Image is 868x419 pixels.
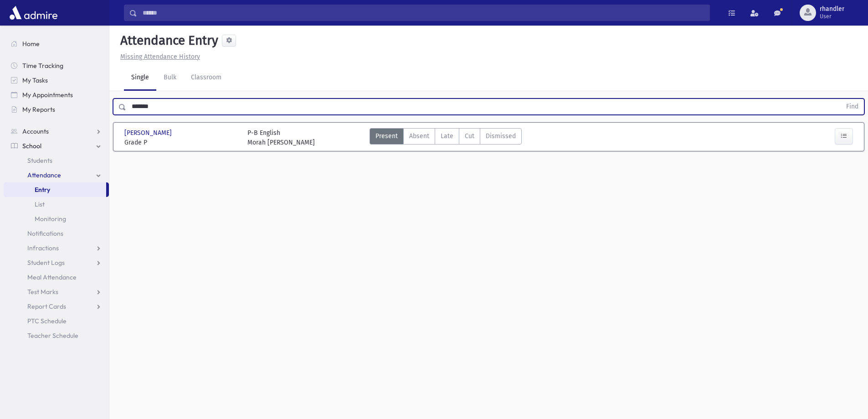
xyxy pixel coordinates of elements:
[4,124,109,139] a: Accounts
[4,212,109,226] a: Monitoring
[4,226,109,241] a: Notifications
[22,62,63,70] span: Time Tracking
[4,88,109,102] a: My Appointments
[4,299,109,314] a: Report Cards
[4,285,109,299] a: Test Marks
[124,128,174,138] span: [PERSON_NAME]
[375,131,398,141] span: Present
[27,229,63,238] span: Notifications
[370,128,522,147] div: AttTypes
[35,200,45,208] span: List
[27,331,78,340] span: Teacher Schedule
[4,168,109,182] a: Attendance
[4,182,106,197] a: Entry
[35,186,50,194] span: Entry
[820,5,844,13] span: rhandler
[124,138,238,147] span: Grade P
[22,142,41,150] span: School
[4,139,109,153] a: School
[441,131,453,141] span: Late
[4,314,109,328] a: PTC Schedule
[184,65,229,91] a: Classroom
[22,76,48,84] span: My Tasks
[4,73,109,88] a: My Tasks
[120,53,200,61] u: Missing Attendance History
[4,270,109,285] a: Meal Attendance
[27,156,52,165] span: Students
[124,65,156,91] a: Single
[4,36,109,51] a: Home
[27,288,58,296] span: Test Marks
[156,65,184,91] a: Bulk
[841,99,864,114] button: Find
[27,171,61,179] span: Attendance
[117,53,200,61] a: Missing Attendance History
[465,131,474,141] span: Cut
[22,91,73,99] span: My Appointments
[4,197,109,212] a: List
[820,13,844,20] span: User
[4,153,109,168] a: Students
[27,302,66,310] span: Report Cards
[22,127,49,135] span: Accounts
[4,102,109,117] a: My Reports
[27,244,59,252] span: Infractions
[22,40,40,48] span: Home
[247,128,315,147] div: P-B English Morah [PERSON_NAME]
[4,58,109,73] a: Time Tracking
[486,131,516,141] span: Dismissed
[409,131,429,141] span: Absent
[117,33,218,48] h5: Attendance Entry
[35,215,66,223] span: Monitoring
[27,317,67,325] span: PTC Schedule
[4,255,109,270] a: Student Logs
[27,273,77,281] span: Meal Attendance
[22,105,55,114] span: My Reports
[7,4,60,22] img: AdmirePro
[27,259,65,267] span: Student Logs
[4,328,109,343] a: Teacher Schedule
[4,241,109,255] a: Infractions
[137,5,709,21] input: Search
